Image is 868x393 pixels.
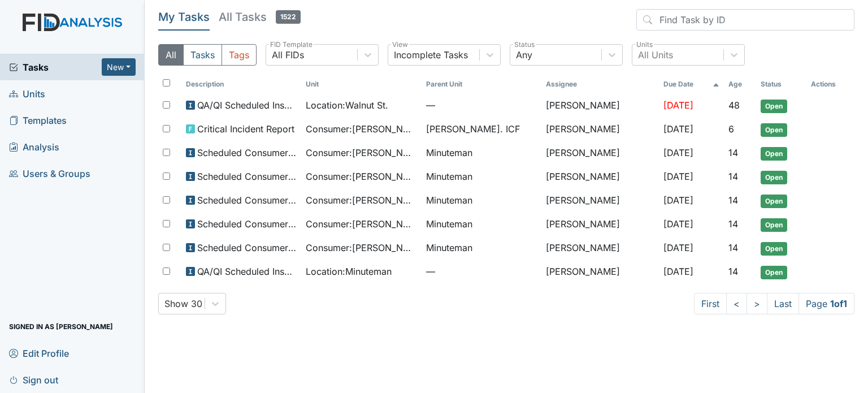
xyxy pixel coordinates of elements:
[728,242,738,253] span: 14
[197,122,294,136] span: Critical Incident Report
[222,44,257,66] button: Tags
[761,218,787,232] span: Open
[306,217,416,231] span: Consumer : [PERSON_NAME]
[306,98,388,112] span: Location : Walnut St.
[426,146,472,159] span: Minuteman
[272,48,304,62] div: All FIDs
[659,75,724,94] th: Toggle SortBy
[728,195,738,206] span: 14
[158,44,184,66] button: All
[164,297,202,310] div: Show 30
[541,75,659,94] th: Assignee
[830,298,847,309] strong: 1 of 1
[761,123,787,137] span: Open
[426,241,472,254] span: Minuteman
[663,195,693,206] span: [DATE]
[197,170,297,183] span: Scheduled Consumer Chart Review
[9,85,45,102] span: Units
[158,9,210,25] h5: My Tasks
[276,10,301,24] span: 1522
[9,165,90,182] span: Users & Groups
[541,165,659,189] td: [PERSON_NAME]
[306,265,392,278] span: Location : Minuteman
[9,111,67,129] span: Templates
[541,94,659,118] td: [PERSON_NAME]
[197,98,297,112] span: QA/QI Scheduled Inspection
[728,218,738,230] span: 14
[694,293,854,314] nav: task-pagination
[541,213,659,236] td: [PERSON_NAME]
[728,171,738,182] span: 14
[728,147,738,158] span: 14
[197,241,297,254] span: Scheduled Consumer Chart Review
[306,146,416,159] span: Consumer : [PERSON_NAME][GEOGRAPHIC_DATA]
[426,170,472,183] span: Minuteman
[728,123,734,135] span: 6
[663,266,693,277] span: [DATE]
[163,79,170,87] input: Toggle All Rows Selected
[197,146,297,159] span: Scheduled Consumer Chart Review
[663,218,693,230] span: [DATE]
[426,98,537,112] span: —
[756,75,806,94] th: Toggle SortBy
[9,138,59,156] span: Analysis
[663,123,693,135] span: [DATE]
[663,171,693,182] span: [DATE]
[806,75,854,94] th: Actions
[761,147,787,161] span: Open
[728,100,740,111] span: 48
[761,242,787,256] span: Open
[798,293,854,314] span: Page
[306,170,416,183] span: Consumer : [PERSON_NAME]
[541,141,659,165] td: [PERSON_NAME]
[158,44,257,66] div: Type filter
[638,48,673,62] div: All Units
[306,122,416,136] span: Consumer : [PERSON_NAME]
[197,193,297,207] span: Scheduled Consumer Chart Review
[761,100,787,113] span: Open
[102,58,136,76] button: New
[426,122,520,136] span: [PERSON_NAME]. ICF
[767,293,799,314] a: Last
[636,9,854,31] input: Find Task by ID
[9,344,69,362] span: Edit Profile
[541,236,659,260] td: [PERSON_NAME]
[663,147,693,158] span: [DATE]
[694,293,727,314] a: First
[219,9,301,25] h5: All Tasks
[516,48,532,62] div: Any
[197,217,297,231] span: Scheduled Consumer Chart Review
[183,44,222,66] button: Tasks
[724,75,756,94] th: Toggle SortBy
[426,265,537,278] span: —
[306,193,416,207] span: Consumer : [PERSON_NAME]
[541,118,659,141] td: [PERSON_NAME]
[541,189,659,213] td: [PERSON_NAME]
[9,371,58,388] span: Sign out
[422,75,541,94] th: Toggle SortBy
[197,265,297,278] span: QA/QI Scheduled Inspection
[426,217,472,231] span: Minuteman
[9,318,113,335] span: Signed in as [PERSON_NAME]
[761,171,787,184] span: Open
[726,293,747,314] a: <
[761,195,787,208] span: Open
[426,193,472,207] span: Minuteman
[306,241,416,254] span: Consumer : [PERSON_NAME]
[728,266,738,277] span: 14
[301,75,421,94] th: Toggle SortBy
[394,48,468,62] div: Incomplete Tasks
[541,260,659,284] td: [PERSON_NAME]
[663,242,693,253] span: [DATE]
[181,75,301,94] th: Toggle SortBy
[761,266,787,279] span: Open
[747,293,767,314] a: >
[9,61,102,74] a: Tasks
[663,100,693,111] span: [DATE]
